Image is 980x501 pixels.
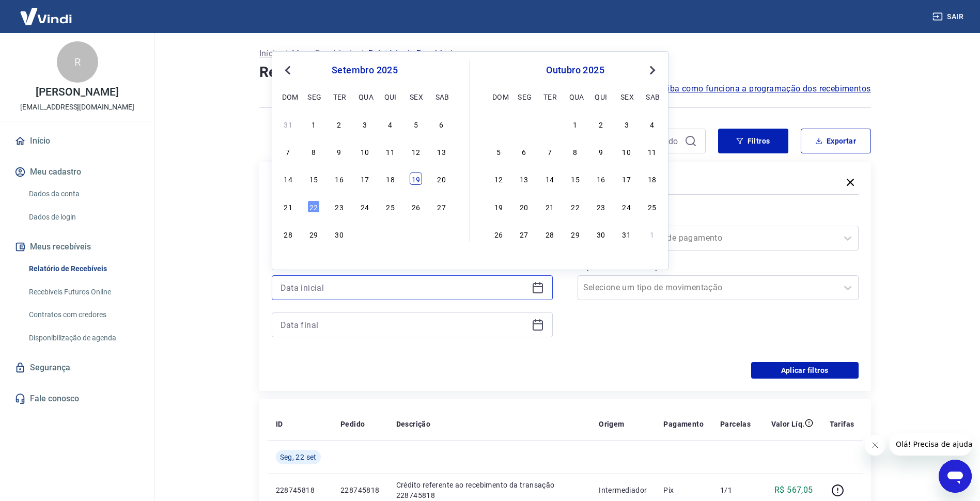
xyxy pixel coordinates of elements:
div: Choose domingo, 19 de outubro de 2025 [492,200,505,213]
div: Choose sexta-feira, 31 de outubro de 2025 [620,228,633,240]
div: Choose domingo, 28 de setembro de 2025 [492,118,505,130]
button: Filtros [718,129,788,153]
a: Dados da conta [25,183,142,205]
span: Saiba como funciona a programação dos recebimentos [658,83,871,95]
div: Choose sábado, 18 de outubro de 2025 [646,173,658,185]
div: Choose quarta-feira, 17 de setembro de 2025 [359,173,371,185]
p: Descrição [396,419,431,429]
div: Choose sexta-feira, 3 de outubro de 2025 [620,118,633,130]
div: Choose sábado, 1 de novembro de 2025 [646,228,658,240]
button: Next Month [646,64,659,76]
p: Origem [599,419,624,429]
p: / [284,48,288,60]
a: Recebíveis Futuros Online [25,281,142,303]
div: Choose segunda-feira, 20 de outubro de 2025 [518,200,530,213]
div: ter [543,90,556,103]
div: Choose domingo, 7 de setembro de 2025 [282,145,294,158]
div: Choose terça-feira, 23 de setembro de 2025 [333,200,346,213]
iframe: Botão para abrir a janela de mensagens [939,460,972,493]
div: Choose terça-feira, 2 de setembro de 2025 [333,118,346,130]
div: Choose sábado, 4 de outubro de 2025 [435,228,448,240]
span: Olá! Precisa de ajuda? [6,7,87,15]
a: Dados de login [25,207,142,228]
div: Choose terça-feira, 28 de outubro de 2025 [543,228,556,240]
p: [EMAIL_ADDRESS][DOMAIN_NAME] [20,102,134,113]
div: Choose segunda-feira, 22 de setembro de 2025 [307,200,320,213]
a: Contratos com credores [25,304,142,325]
a: Disponibilização de agenda [25,327,142,349]
div: Choose quinta-feira, 25 de setembro de 2025 [384,200,397,213]
div: Choose domingo, 12 de outubro de 2025 [492,173,505,185]
div: Choose segunda-feira, 27 de outubro de 2025 [518,228,530,240]
div: R [57,41,98,83]
div: Choose terça-feira, 30 de setembro de 2025 [333,228,346,240]
a: Relatório de Recebíveis [25,258,142,279]
div: month 2025-09 [281,116,449,241]
div: Choose terça-feira, 9 de setembro de 2025 [333,145,346,158]
div: dom [492,90,505,103]
div: Choose quarta-feira, 15 de outubro de 2025 [569,173,582,185]
div: Choose terça-feira, 30 de setembro de 2025 [543,118,556,130]
a: Início [12,130,142,152]
div: Choose terça-feira, 21 de outubro de 2025 [543,200,556,213]
div: Choose sábado, 6 de setembro de 2025 [435,118,448,130]
div: Choose segunda-feira, 29 de setembro de 2025 [307,228,320,240]
div: Choose sexta-feira, 10 de outubro de 2025 [620,145,633,158]
p: 228745818 [340,485,380,495]
div: seg [518,90,530,103]
div: Choose domingo, 5 de outubro de 2025 [492,145,505,158]
div: dom [282,90,294,103]
div: outubro 2025 [491,64,660,76]
button: Meu cadastro [12,161,142,183]
div: Choose domingo, 28 de setembro de 2025 [282,228,294,240]
a: Fale conosco [12,387,142,410]
div: Choose quarta-feira, 22 de outubro de 2025 [569,200,582,213]
div: Choose segunda-feira, 6 de outubro de 2025 [518,145,530,158]
div: Choose sexta-feira, 12 de setembro de 2025 [410,145,422,158]
div: Choose quarta-feira, 24 de setembro de 2025 [359,200,371,213]
p: 228745818 [276,485,324,495]
div: Choose quinta-feira, 16 de outubro de 2025 [595,173,607,185]
div: Choose quinta-feira, 4 de setembro de 2025 [384,118,397,130]
div: Choose terça-feira, 7 de outubro de 2025 [543,145,556,158]
div: Choose segunda-feira, 1 de setembro de 2025 [307,118,320,130]
span: Seg, 22 set [280,452,317,462]
p: Pedido [340,419,365,429]
p: Início [259,48,280,60]
p: Valor Líq. [771,419,805,429]
div: Choose sexta-feira, 19 de setembro de 2025 [410,173,422,185]
div: Choose sexta-feira, 5 de setembro de 2025 [410,118,422,130]
div: Choose domingo, 14 de setembro de 2025 [282,173,294,185]
div: Choose sexta-feira, 24 de outubro de 2025 [620,200,633,213]
div: sab [646,90,658,103]
img: Vindi [12,1,80,32]
p: ID [276,419,283,429]
input: Data final [281,317,527,333]
div: Choose quinta-feira, 9 de outubro de 2025 [595,145,607,158]
p: / [360,48,364,60]
p: R$ 567,05 [774,484,813,496]
div: Choose quarta-feira, 8 de outubro de 2025 [569,145,582,158]
div: qua [569,90,582,103]
div: Choose segunda-feira, 15 de setembro de 2025 [307,173,320,185]
h4: Relatório de Recebíveis [259,62,871,83]
div: Choose terça-feira, 16 de setembro de 2025 [333,173,346,185]
button: Sair [930,7,968,26]
div: Choose quarta-feira, 3 de setembro de 2025 [359,118,371,130]
input: Data inicial [281,280,527,295]
div: Choose segunda-feira, 29 de setembro de 2025 [518,118,530,130]
p: Intermediador [599,485,647,495]
iframe: Mensagem da empresa [890,433,972,456]
div: Choose quarta-feira, 1 de outubro de 2025 [569,118,582,130]
a: Meus Recebíveis [292,48,356,60]
iframe: Fechar mensagem [865,435,885,456]
p: 1/1 [720,485,751,495]
p: Parcelas [720,419,751,429]
button: Previous Month [282,64,294,76]
div: Choose domingo, 26 de outubro de 2025 [492,228,505,240]
div: Choose sábado, 13 de setembro de 2025 [435,145,448,158]
div: Choose quinta-feira, 11 de setembro de 2025 [384,145,397,158]
a: Segurança [12,356,142,379]
div: Choose quinta-feira, 2 de outubro de 2025 [595,118,607,130]
p: Relatório de Recebíveis [368,48,457,60]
